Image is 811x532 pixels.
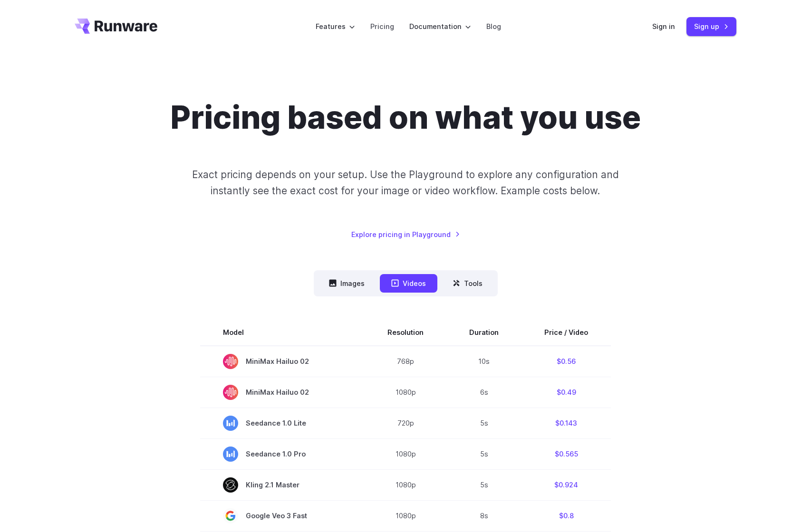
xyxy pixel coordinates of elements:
[170,99,641,136] h1: Pricing based on what you use
[521,470,611,501] td: $0.924
[441,274,494,293] button: Tools
[521,319,611,346] th: Price / Video
[174,167,637,199] p: Exact pricing depends on your setup. Use the Playground to explore any configuration and instantl...
[521,439,611,470] td: $0.565
[486,21,501,32] a: Blog
[521,377,611,408] td: $0.49
[521,408,611,439] td: $0.143
[351,229,460,240] a: Explore pricing in Playground
[365,501,446,532] td: 1080p
[223,416,342,431] span: Seedance 1.0 Lite
[446,470,521,501] td: 5s
[409,21,471,32] label: Documentation
[446,319,521,346] th: Duration
[686,17,736,36] a: Sign up
[521,501,611,532] td: $0.8
[223,354,342,369] span: MiniMax Hailuo 02
[318,274,376,293] button: Images
[652,21,675,32] a: Sign in
[365,346,446,377] td: 768p
[223,477,342,493] span: Kling 2.1 Master
[365,470,446,501] td: 1080p
[521,346,611,377] td: $0.56
[223,508,342,523] span: Google Veo 3 Fast
[365,377,446,408] td: 1080p
[380,274,437,293] button: Videos
[75,19,157,34] a: Go to /
[365,319,446,346] th: Resolution
[365,408,446,439] td: 720p
[446,408,521,439] td: 5s
[200,319,365,346] th: Model
[223,385,342,400] span: MiniMax Hailuo 02
[316,21,355,32] label: Features
[223,446,342,462] span: Seedance 1.0 Pro
[446,501,521,532] td: 8s
[446,439,521,470] td: 5s
[446,377,521,408] td: 6s
[365,439,446,470] td: 1080p
[370,21,394,32] a: Pricing
[446,346,521,377] td: 10s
